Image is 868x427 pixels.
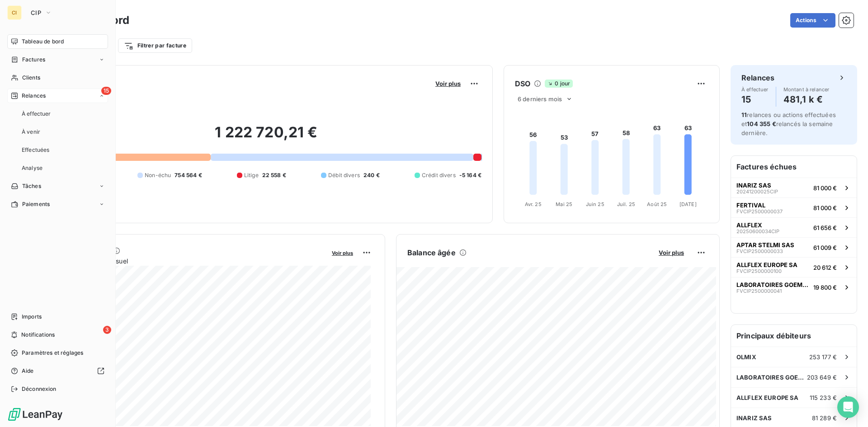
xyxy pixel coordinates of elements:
span: INARIZ SAS [736,414,772,422]
span: -5 164 € [459,171,481,179]
tspan: Avr. 25 [525,201,542,207]
span: Effectuées [22,146,50,154]
div: CI [7,5,22,20]
span: Clients [22,74,40,82]
div: Open Intercom Messenger [837,396,859,418]
button: Voir plus [329,249,356,257]
span: 81 000 € [813,184,837,192]
span: APTAR STELMI SAS [736,241,794,249]
span: À effectuer [22,110,51,118]
span: À effectuer [741,87,769,92]
span: Aide [22,367,34,375]
span: 0 jour [545,80,573,88]
button: ALLFLEX EUROPE SAFVCIP250000010020 612 € [731,257,857,277]
span: Tâches [22,182,41,190]
span: INARIZ SAS [736,182,771,189]
span: 20241200025CIP [736,189,778,194]
span: Chiffre d'affaires mensuel [51,256,325,266]
button: APTAR STELMI SASFVCIP250000003361 009 € [731,237,857,257]
span: À venir [22,128,40,136]
tspan: Mai 25 [556,201,572,207]
span: FVCIP2500000033 [736,249,783,254]
span: 754 564 € [175,171,202,179]
span: 240 € [363,171,380,179]
img: Logo LeanPay [7,407,63,422]
span: Débit divers [328,171,360,179]
h6: DSO [515,78,530,89]
tspan: Août 25 [647,201,667,207]
h2: 1 222 720,21 € [51,123,481,150]
span: FVCIP2500000100 [736,268,782,274]
span: 61 656 € [813,224,837,231]
button: Voir plus [433,80,463,88]
span: Factures [22,56,45,64]
span: LABORATOIRES GOEMAR [736,374,807,381]
button: Voir plus [656,249,687,257]
span: 3 [103,326,111,334]
span: Non-échu [145,171,171,179]
button: FERTIVALFVCIP250000003781 000 € [731,197,857,217]
span: Analyse [22,164,42,172]
span: Relances [22,92,46,100]
span: Voir plus [435,80,461,87]
span: Paramètres et réglages [22,349,83,357]
span: Crédit divers [422,171,456,179]
span: ALLFLEX EUROPE SA [736,261,797,268]
button: ALLFLEX20250600034CIP61 656 € [731,217,857,237]
span: Paiements [22,200,50,208]
span: LABORATOIRES GOEMAR [736,281,810,288]
tspan: Juin 25 [586,201,604,207]
button: Actions [790,13,835,28]
a: Aide [7,364,108,378]
h4: 15 [741,92,769,107]
h4: 481,1 k € [783,92,830,107]
span: 15 [101,87,111,95]
span: Déconnexion [22,385,57,393]
span: Voir plus [659,249,684,256]
span: CIP [31,9,41,16]
tspan: [DATE] [679,201,697,207]
span: OLMIX [736,353,756,361]
span: 22 558 € [262,171,286,179]
button: INARIZ SAS20241200025CIP81 000 € [731,178,857,197]
span: 61 009 € [813,244,837,251]
span: 203 649 € [807,374,837,381]
span: 104 355 € [747,120,776,127]
button: Filtrer par facture [118,38,192,53]
span: 81 000 € [813,204,837,211]
span: relances ou actions effectuées et relancés la semaine dernière. [741,111,836,136]
span: ALLFLEX EUROPE SA [736,394,799,401]
span: FVCIP2500000037 [736,209,783,214]
span: Notifications [21,331,55,339]
tspan: Juil. 25 [617,201,635,207]
span: 19 800 € [813,284,837,291]
span: Montant à relancer [783,87,830,92]
span: FERTIVAL [736,202,765,209]
button: LABORATOIRES GOEMARFVCIP250000004119 800 € [731,277,857,297]
span: 20250600034CIP [736,229,779,234]
span: Voir plus [332,250,353,256]
h6: Balance âgée [407,247,456,258]
span: 115 233 € [810,394,837,401]
span: 6 derniers mois [518,95,562,103]
span: FVCIP2500000041 [736,288,782,294]
span: 11 [741,111,747,118]
h6: Relances [741,72,774,83]
span: ALLFLEX [736,221,762,229]
span: Tableau de bord [22,38,64,46]
span: Litige [244,171,259,179]
span: Imports [22,313,42,321]
span: 253 177 € [809,353,837,361]
span: 20 612 € [813,264,837,271]
h6: Factures échues [731,156,857,178]
h6: Principaux débiteurs [731,325,857,347]
span: 81 289 € [812,414,837,422]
